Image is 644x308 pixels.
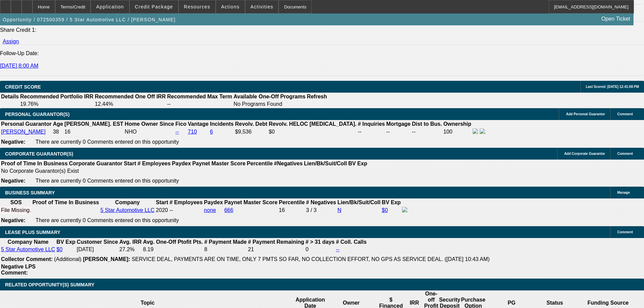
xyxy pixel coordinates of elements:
[248,246,305,253] td: 21
[170,199,203,205] b: # Employees
[382,207,388,213] a: $0
[443,128,472,136] td: 100
[443,121,471,127] b: Ownership
[564,152,605,156] span: Add Corporate Guarantor
[5,230,61,235] span: LEASE PLUS SUMMARY
[306,239,335,245] b: # > 31 days
[480,128,485,134] img: linkedin-icon.png
[167,101,233,108] td: --
[69,161,122,166] b: Corporate Guarantor
[56,239,75,245] b: BV Exp
[65,121,123,127] b: [PERSON_NAME]. EST
[412,121,442,127] b: Dist to Bus.
[221,4,240,9] span: Actions
[56,246,63,252] a: $0
[566,112,605,116] span: Add Personal Guarantor
[1,199,31,206] th: SOS
[175,121,187,127] b: Fico
[305,246,335,253] td: 0
[1,217,25,223] b: Negative:
[5,84,41,90] span: CREDIT SCORE
[251,4,273,9] span: Activities
[306,207,336,213] div: 3 / 3
[130,0,178,13] button: Credit Package
[386,121,411,127] b: Mortgage
[235,128,268,136] td: $9,536
[172,161,191,166] b: Paydex
[32,199,99,206] th: Proof of Time In Business
[1,256,53,262] b: Collector Comment:
[307,93,328,100] th: Refresh
[386,128,411,136] td: --
[247,161,272,166] b: Percentile
[20,101,94,108] td: 19.76%
[617,112,633,116] span: Comment
[1,178,25,184] b: Negative:
[77,239,118,245] b: Customer Since
[204,199,223,205] b: Paydex
[132,256,490,262] span: SERVICE DEAL, PAYMENTS ARE ON TIME, ONLY 7 PMTS SO FAR, NO COLLECTION EFFORT, NO GPS AS SERVICE D...
[5,112,70,117] span: PERSONAL GUARANTOR(S)
[5,190,55,195] span: BUSINESS SUMMARY
[473,128,478,134] img: facebook-icon.png
[210,129,213,135] a: 6
[402,207,407,212] img: facebook-icon.png
[216,0,245,13] button: Actions
[357,128,385,136] td: --
[188,121,209,127] b: Vantage
[336,246,340,252] a: --
[1,93,19,100] th: Details
[3,39,19,44] a: Assign
[35,139,179,145] span: There are currently 0 Comments entered on this opportunity
[64,128,124,136] td: 16
[5,282,94,287] span: RELATED OPPORTUNITY(S) SUMMARY
[175,129,179,135] a: --
[20,93,94,100] th: Recommended Portfolio IRR
[96,4,124,9] span: Application
[204,239,246,245] b: # Payment Made
[233,93,306,100] th: Available One-Off Programs
[224,199,277,205] b: Paynet Master Score
[617,152,633,156] span: Comment
[279,207,305,213] div: 16
[156,199,168,205] b: Start
[125,121,174,127] b: Home Owner Since
[1,121,51,127] b: Personal Guarantor
[179,0,215,13] button: Resources
[135,4,173,9] span: Credit Package
[412,128,443,136] td: --
[274,161,303,166] b: #Negatives
[170,207,173,213] span: --
[1,264,35,276] b: Negative LPS Comment:
[53,121,63,127] b: Age
[210,121,234,127] b: Incidents
[100,207,154,213] a: 5 Star Automotive LLC
[204,207,216,213] a: none
[269,121,357,127] b: Revolv. HELOC [MEDICAL_DATA].
[1,129,46,135] a: [PERSON_NAME]
[5,151,73,157] span: CORPORATE GUARANTOR(S)
[235,121,267,127] b: Revolv. Debt
[138,161,171,166] b: # Employees
[204,246,247,253] td: 8
[83,256,130,262] b: [PERSON_NAME]:
[1,160,68,167] th: Proof of Time In Business
[1,207,31,213] div: File Missing.
[248,239,304,245] b: # Payment Remaining
[358,121,385,127] b: # Inquiries
[348,161,367,166] b: BV Exp
[91,0,129,13] button: Application
[279,199,305,205] b: Percentile
[124,161,136,166] b: Start
[617,191,630,194] span: Manage
[184,4,210,9] span: Resources
[119,246,142,253] td: 27.2%
[599,13,633,25] a: Open Ticket
[143,246,203,253] td: 8.19
[337,207,341,213] a: N
[336,239,367,245] b: # Coll. Calls
[3,17,175,22] span: Opportunity / 072500359 / 5 Star Automotive LLC / [PERSON_NAME]
[617,230,633,234] span: Comment
[304,161,347,166] b: Lien/Bk/Suit/Coll
[306,199,336,205] b: # Negatives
